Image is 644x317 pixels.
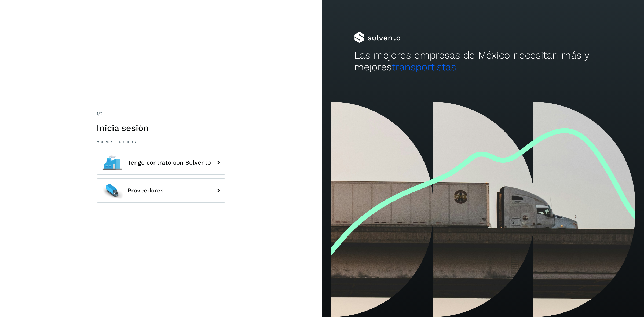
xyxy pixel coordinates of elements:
[97,178,225,203] button: Proveedores
[97,111,98,116] span: 1
[127,187,164,194] span: Proveedores
[354,49,612,73] h2: Las mejores empresas de México necesitan más y mejores
[97,123,225,133] h1: Inicia sesión
[97,151,225,175] button: Tengo contrato con Solvento
[392,61,456,73] span: transportistas
[97,111,225,117] div: /2
[97,139,225,144] p: Accede a tu cuenta
[127,159,211,166] span: Tengo contrato con Solvento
